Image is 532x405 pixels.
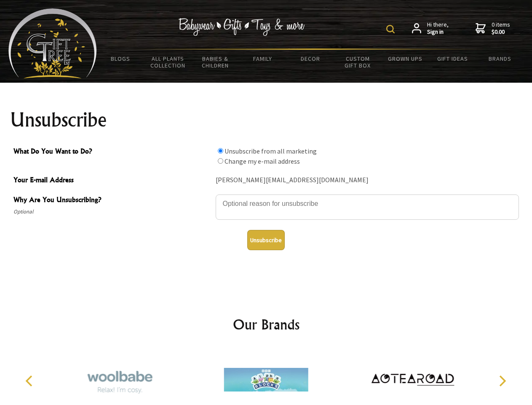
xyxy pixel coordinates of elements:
strong: Sign in [427,28,449,36]
a: 0 items$0.00 [476,21,510,36]
label: Unsubscribe from all marketing [225,147,317,155]
span: Optional [13,207,211,217]
a: Grown Ups [381,50,429,67]
div: [PERSON_NAME][EMAIL_ADDRESS][DOMAIN_NAME] [216,174,519,187]
a: Family [239,50,287,67]
a: Babies & Children [192,50,239,74]
span: 0 items [492,21,510,36]
img: product search [386,25,395,33]
textarea: Why Are You Unsubscribing? [216,194,519,220]
h2: Our Brands [17,314,516,335]
input: What Do You Want to Do? [218,158,223,164]
span: Your E-mail Address [13,175,211,187]
a: BLOGS [97,50,144,67]
a: Hi there,Sign in [412,21,449,36]
h1: Unsubscribe [10,110,522,130]
label: Change my e-mail address [225,157,300,165]
a: All Plants Collection [144,50,192,74]
a: Custom Gift Box [334,50,382,74]
a: Decor [286,50,334,67]
button: Previous [21,372,40,390]
span: Why Are You Unsubscribing? [13,194,211,207]
a: Gift Ideas [429,50,476,67]
img: Babywear - Gifts - Toys & more [179,18,305,36]
input: What Do You Want to Do? [218,148,223,154]
strong: $0.00 [492,28,510,36]
a: Brands [476,50,524,67]
img: Babyware - Gifts - Toys and more... [8,8,97,78]
span: What Do You Want to Do? [13,146,211,158]
span: Hi there, [427,21,449,36]
button: Next [493,372,511,390]
button: Unsubscribe [247,230,285,250]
